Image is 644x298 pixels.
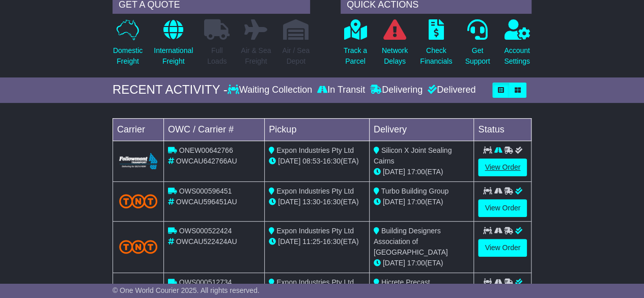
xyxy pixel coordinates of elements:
td: OWC / Carrier # [163,118,264,141]
span: 16:30 [323,157,341,165]
span: OWS000596451 [179,187,232,195]
div: - (ETA) [269,156,365,167]
div: RECENT ACTIVITY - [113,83,228,97]
span: 17:00 [407,168,425,176]
p: Account Settings [504,45,530,67]
span: [DATE] [278,237,300,246]
span: [DATE] [383,168,405,176]
td: Pickup [265,118,370,141]
span: [DATE] [278,198,300,206]
a: AccountSettings [503,19,530,72]
a: DomesticFreight [113,19,143,72]
span: Expon Industries Pty Ltd [276,227,354,235]
span: Expon Industries Pty Ltd [276,187,354,195]
div: Waiting Collection [228,85,315,96]
td: Delivery [369,118,474,141]
p: Network Delays [382,45,408,67]
span: © One World Courier 2025. All rights reserved. [113,286,260,294]
span: OWCAU642766AU [176,157,237,165]
span: Building Designers Association of [GEOGRAPHIC_DATA] [374,227,448,256]
img: TNT_Domestic.png [119,240,157,254]
p: Air & Sea Freight [241,45,271,67]
span: OWCAU596451AU [176,198,237,206]
span: 17:00 [407,198,425,206]
div: Delivering [368,85,425,96]
p: Get Support [465,45,490,67]
a: Track aParcel [343,19,368,72]
span: OWS000522424 [179,227,232,235]
div: - (ETA) [269,236,365,247]
p: Domestic Freight [113,45,143,67]
a: CheckFinancials [419,19,453,72]
a: View Order [478,158,527,176]
span: OWS000512734 [179,278,232,286]
a: InternationalFreight [153,19,193,72]
span: Expon Industries Pty Ltd [276,278,354,286]
td: Status [474,118,531,141]
div: In Transit [315,85,368,96]
p: Check Financials [420,45,452,67]
span: 08:53 [302,157,320,165]
p: Full Loads [204,45,230,67]
a: GetSupport [464,19,490,72]
p: Air / Sea Depot [282,45,310,67]
span: 13:30 [302,198,320,206]
a: View Order [478,239,527,257]
div: (ETA) [374,167,470,177]
span: Silicon X Joint Sealing Cairns [374,146,452,165]
span: [DATE] [383,198,405,206]
span: 16:30 [323,237,341,246]
p: Track a Parcel [344,45,367,67]
span: 16:30 [323,198,341,206]
img: Followmont_Transport.png [119,153,157,170]
span: 11:25 [302,237,320,246]
img: TNT_Domestic.png [119,194,157,208]
div: - (ETA) [269,197,365,207]
span: ONEW00642766 [179,146,233,154]
div: Delivered [425,85,475,96]
div: (ETA) [374,197,470,207]
span: Hicrete Precast [381,278,430,286]
td: Carrier [113,118,163,141]
span: [DATE] [278,157,300,165]
span: 17:00 [407,259,425,267]
a: View Order [478,199,527,217]
span: OWCAU522424AU [176,237,237,246]
div: (ETA) [374,258,470,268]
p: International Freight [154,45,193,67]
span: Turbo Building Group [381,187,449,195]
span: [DATE] [383,259,405,267]
span: Expon Industries Pty Ltd [276,146,354,154]
a: NetworkDelays [381,19,408,72]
